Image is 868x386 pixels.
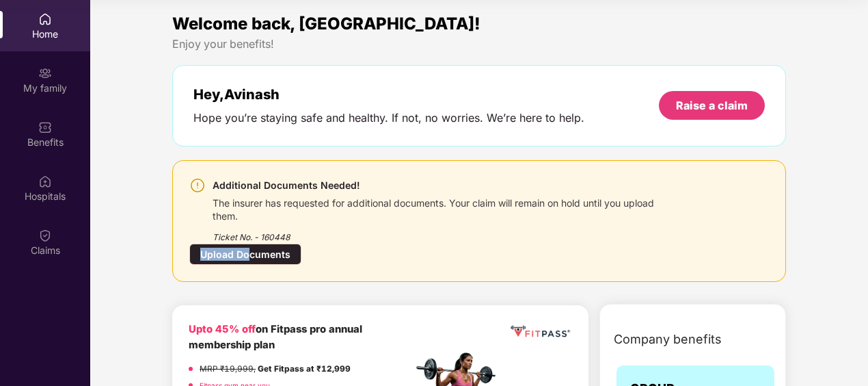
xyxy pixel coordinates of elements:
img: svg+xml;base64,PHN2ZyBpZD0iQmVuZWZpdHMiIHhtbG5zPSJodHRwOi8vd3d3LnczLm9yZy8yMDAwL3N2ZyIgd2lkdGg9Ij... [38,120,52,134]
div: The insurer has requested for additional documents. Your claim will remain on hold until you uplo... [213,194,672,222]
div: Additional Documents Needed! [213,177,672,194]
div: Enjoy your benefits! [172,37,786,51]
img: fppp.png [508,322,573,342]
div: Raise a claim [676,98,748,113]
img: svg+xml;base64,PHN2ZyB3aWR0aD0iMjAiIGhlaWdodD0iMjAiIHZpZXdCb3g9IjAgMCAyMCAyMCIgZmlsbD0ibm9uZSIgeG... [38,66,52,80]
img: svg+xml;base64,PHN2ZyBpZD0iSG9zcGl0YWxzIiB4bWxucz0iaHR0cDovL3d3dy53My5vcmcvMjAwMC9zdmciIHdpZHRoPS... [38,175,52,188]
div: Upload Documents [189,244,301,265]
img: svg+xml;base64,PHN2ZyBpZD0iV2FybmluZ18tXzI0eDI0IiBkYXRhLW5hbWU9Ildhcm5pbmcgLSAyNHgyNCIgeG1sbnM9Im... [189,177,206,194]
span: Welcome back, [GEOGRAPHIC_DATA]! [172,14,480,34]
del: MRP ₹19,999, [200,364,256,374]
div: Hey, Avinash [193,86,584,103]
strong: Get Fitpass at ₹12,999 [258,364,351,374]
b: on Fitpass pro annual membership plan [189,323,362,351]
b: Upto 45% off [189,323,256,335]
img: svg+xml;base64,PHN2ZyBpZD0iSG9tZSIgeG1sbnM9Imh0dHA6Ly93d3cudzMub3JnLzIwMDAvc3ZnIiB3aWR0aD0iMjAiIG... [38,12,52,26]
img: svg+xml;base64,PHN2ZyBpZD0iQ2xhaW0iIHhtbG5zPSJodHRwOi8vd3d3LnczLm9yZy8yMDAwL3N2ZyIgd2lkdGg9IjIwIi... [38,229,52,242]
div: Ticket No. - 160448 [213,222,672,244]
div: Hope you’re staying safe and healthy. If not, no worries. We’re here to help. [193,111,584,125]
span: Company benefits [614,330,722,349]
